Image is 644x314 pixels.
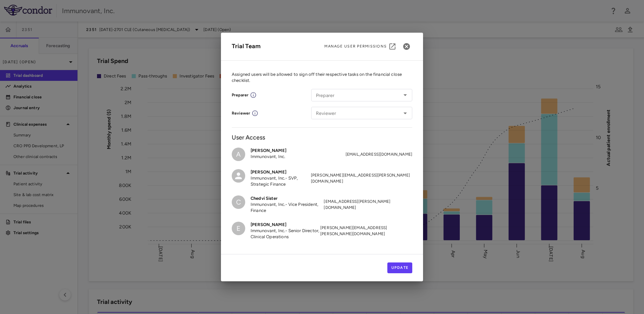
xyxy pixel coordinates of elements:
div: Trial Team [232,42,261,51]
span: Manage User Permissions [324,44,387,49]
span: [PERSON_NAME][EMAIL_ADDRESS][PERSON_NAME][DOMAIN_NAME] [311,172,412,184]
div: C [232,195,245,209]
span: [EMAIL_ADDRESS][DOMAIN_NAME] [346,151,412,157]
div: Preparer [232,92,249,98]
button: Update [387,262,413,273]
p: Assigned users will be allowed to sign off their respective tasks on the financial close checklist. [232,71,412,84]
svg: For this trial, user can edit trial data, open periods, and comment, but cannot close periods. [250,92,257,98]
h6: Chedvi Sister [251,195,324,201]
span: [PERSON_NAME][EMAIL_ADDRESS][PERSON_NAME][DOMAIN_NAME] [320,225,412,237]
p: Immunovant, Inc. - SVP, Strategic Finance [251,175,311,187]
h6: User Access [232,133,412,142]
svg: For this trial, user can close periods and comment, but cannot open periods, or edit or delete tr... [252,110,258,117]
h6: [PERSON_NAME] [251,148,286,154]
a: Manage User Permissions [324,41,401,52]
p: Immunovant, Inc. [251,154,286,160]
p: Immunovant, Inc. - Vice President, Finance [251,201,324,214]
p: Immunovant, Inc. - Senior Director, Clinical Operations [251,228,320,240]
h6: [PERSON_NAME] [251,222,320,228]
div: E [232,222,245,235]
button: Open [400,90,410,100]
h6: [PERSON_NAME] [251,169,311,175]
button: Open [400,108,410,118]
div: Reviewer [232,110,250,116]
div: A [232,148,245,161]
span: [EMAIL_ADDRESS][PERSON_NAME][DOMAIN_NAME] [324,198,412,211]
